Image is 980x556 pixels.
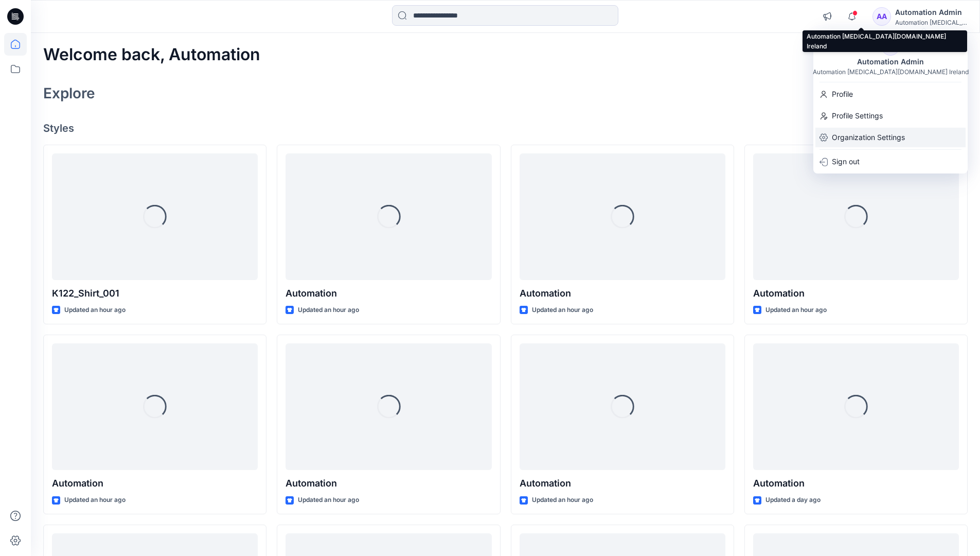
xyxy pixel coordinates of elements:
[298,495,359,506] p: Updated an hour ago
[895,19,967,26] div: Automation [MEDICAL_DATA]...
[753,476,959,491] p: Automation
[765,495,821,506] p: Updated a day ago
[832,84,853,104] p: Profile
[813,84,968,104] a: Profile
[286,476,491,491] p: Automation
[52,476,258,491] p: Automation
[43,122,968,134] h4: Styles
[286,286,491,301] p: Automation
[765,305,827,316] p: Updated an hour ago
[298,305,359,316] p: Updated an hour ago
[43,45,260,64] h2: Welcome back, Automation
[851,56,930,68] div: Automation Admin
[753,286,959,301] p: Automation
[520,476,725,491] p: Automation
[895,6,967,19] div: Automation Admin
[832,152,860,171] p: Sign out
[813,106,968,126] a: Profile Settings
[872,7,891,26] div: AA
[43,85,95,101] h2: Explore
[64,495,126,506] p: Updated an hour ago
[532,495,593,506] p: Updated an hour ago
[832,106,883,126] p: Profile Settings
[520,286,725,301] p: Automation
[813,128,968,147] a: Organization Settings
[64,305,126,316] p: Updated an hour ago
[832,128,905,147] p: Organization Settings
[52,286,258,301] p: K122_Shirt_001
[813,68,969,76] div: Automation [MEDICAL_DATA][DOMAIN_NAME] Ireland
[881,37,900,56] div: AA
[532,305,593,316] p: Updated an hour ago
